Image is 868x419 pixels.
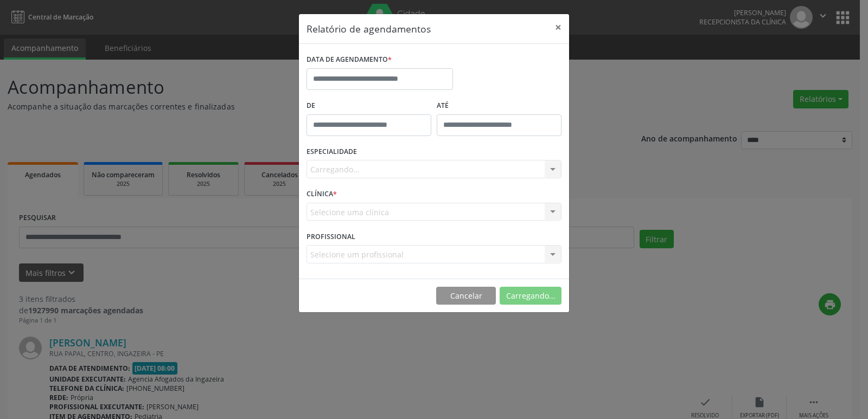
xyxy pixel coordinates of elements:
label: CLÍNICA [307,186,337,203]
label: ATÉ [437,98,561,114]
button: Carregando... [500,287,561,305]
button: Close [547,14,569,41]
label: DATA DE AGENDAMENTO [307,51,392,68]
label: De [307,98,431,114]
button: Cancelar [436,287,496,305]
h5: Relatório de agendamentos [307,22,431,36]
label: PROFISSIONAL [307,228,355,245]
label: ESPECIALIDADE [307,144,357,160]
